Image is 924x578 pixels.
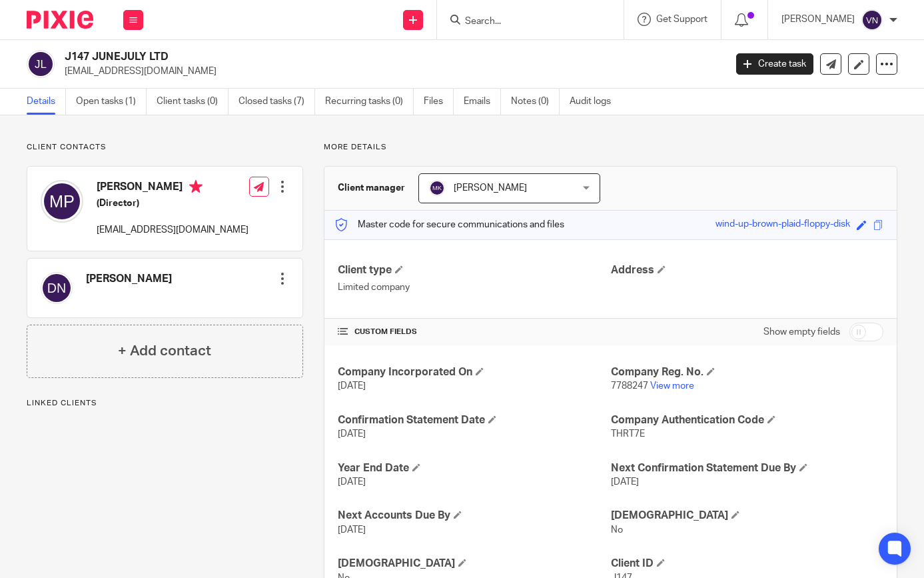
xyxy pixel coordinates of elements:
[338,429,366,439] span: [DATE]
[65,65,716,78] p: [EMAIL_ADDRESS][DOMAIN_NAME]
[189,180,203,193] i: Primary
[27,50,55,78] img: svg%3E
[338,263,610,277] h4: Client type
[715,217,850,233] div: wind-up-brown-plaid-floppy-disk
[41,272,73,304] img: svg%3E
[97,197,248,210] h5: (Director)
[570,89,621,115] a: Audit logs
[611,461,883,475] h4: Next Confirmation Statement Due By
[611,263,883,277] h4: Address
[97,223,248,237] p: [EMAIL_ADDRESS][DOMAIN_NAME]
[334,218,564,231] p: Master code for secure communications and files
[118,341,211,361] h4: + Add contact
[464,16,584,28] input: Search
[41,180,83,223] img: svg%3E
[611,477,639,487] span: [DATE]
[86,272,172,286] h4: [PERSON_NAME]
[611,413,883,427] h4: Company Authentication Code
[324,142,897,153] p: More details
[781,13,855,26] p: [PERSON_NAME]
[454,183,527,193] span: [PERSON_NAME]
[338,477,366,487] span: [DATE]
[650,381,694,391] a: View more
[338,181,405,195] h3: Client manager
[338,281,610,294] p: Limited company
[27,11,93,29] img: Pixie
[27,89,66,115] a: Details
[611,365,883,379] h4: Company Reg. No.
[338,557,610,571] h4: [DEMOGRAPHIC_DATA]
[338,381,366,391] span: [DATE]
[97,180,248,197] h4: [PERSON_NAME]
[338,413,610,427] h4: Confirmation Statement Date
[27,142,303,153] p: Client contacts
[464,89,501,115] a: Emails
[338,365,610,379] h4: Company Incorporated On
[611,429,645,439] span: THRT7E
[763,325,840,339] label: Show empty fields
[424,89,454,115] a: Files
[238,89,315,115] a: Closed tasks (7)
[157,89,229,115] a: Client tasks (0)
[611,381,648,391] span: 7788247
[429,180,445,196] img: svg%3E
[611,525,623,535] span: No
[338,327,610,337] h4: CUSTOM FIELDS
[325,89,414,115] a: Recurring tasks (0)
[611,509,883,523] h4: [DEMOGRAPHIC_DATA]
[338,509,610,523] h4: Next Accounts Due By
[27,398,303,409] p: Linked clients
[338,525,366,535] span: [DATE]
[65,50,586,64] h2: J147 JUNEJULY LTD
[338,461,610,475] h4: Year End Date
[511,89,560,115] a: Notes (0)
[611,557,883,571] h4: Client ID
[656,15,707,24] span: Get Support
[736,53,813,75] a: Create task
[76,89,147,115] a: Open tasks (1)
[861,9,883,31] img: svg%3E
